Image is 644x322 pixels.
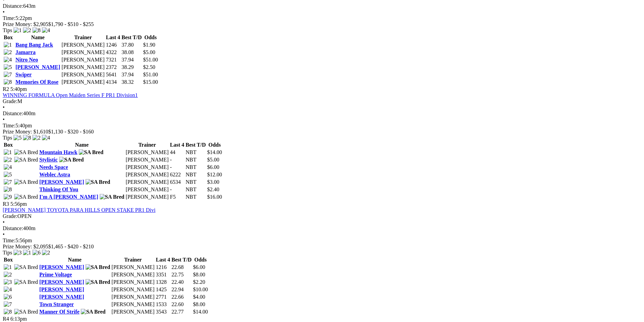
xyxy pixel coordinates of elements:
[105,56,120,63] td: 7321
[111,301,155,308] td: [PERSON_NAME]
[193,272,205,277] span: $8.00
[3,225,641,231] div: 400m
[3,21,641,27] div: Prize Money: $2,905
[111,308,155,315] td: [PERSON_NAME]
[3,27,12,33] span: Tips
[193,256,208,263] th: Odds
[171,271,192,278] td: 22.75
[14,279,38,285] img: SA Bred
[4,172,12,178] img: 5
[61,42,105,48] td: [PERSON_NAME]
[193,287,208,292] span: $10.00
[170,171,185,178] td: 6222
[207,179,219,185] span: $3.00
[14,264,38,270] img: SA Bred
[125,194,169,200] td: [PERSON_NAME]
[125,179,169,185] td: [PERSON_NAME]
[3,98,641,104] div: M
[156,279,170,286] td: 1328
[14,309,38,315] img: SA Bred
[3,3,641,9] div: 643m
[3,104,5,110] span: •
[16,42,53,48] a: Bang Bang Jack
[3,123,16,128] span: Time:
[143,64,155,70] span: $2.50
[39,301,74,307] a: Town Stranger
[61,49,105,56] td: [PERSON_NAME]
[4,264,12,270] img: 1
[207,157,219,163] span: $5.00
[3,201,9,207] span: R3
[125,164,169,171] td: [PERSON_NAME]
[185,194,206,200] td: NBT
[48,129,94,134] span: $1,130 - $320 - $160
[156,264,170,271] td: 1216
[61,34,105,41] th: Trainer
[23,27,31,33] img: 2
[4,142,13,148] span: Box
[3,207,156,213] a: [PERSON_NAME] TOYOTA PARA HILLS OPEN STAKE PR1 Divi
[111,256,155,263] th: Trainer
[3,231,5,237] span: •
[121,64,142,71] td: 38.29
[61,71,105,78] td: [PERSON_NAME]
[4,157,12,163] img: 2
[39,264,84,270] a: [PERSON_NAME]
[3,9,5,15] span: •
[39,179,84,185] a: [PERSON_NAME]
[4,179,12,185] img: 7
[3,225,23,231] span: Distance:
[16,64,60,70] a: [PERSON_NAME]
[3,135,12,141] span: Tips
[125,149,169,156] td: [PERSON_NAME]
[3,117,5,122] span: •
[125,156,169,163] td: [PERSON_NAME]
[4,79,12,85] img: 8
[3,316,9,322] span: R4
[125,186,169,193] td: [PERSON_NAME]
[10,316,27,322] span: 6:13pm
[207,142,222,148] th: Odds
[4,279,12,285] img: 3
[39,187,78,192] a: Thinking Of You
[100,194,124,200] img: SA Bred
[3,123,641,129] div: 5:40pm
[39,194,98,200] a: I'm A [PERSON_NAME]
[207,149,222,155] span: $14.00
[10,201,27,207] span: 5:56pm
[4,194,12,200] img: 9
[156,286,170,293] td: 1425
[42,250,50,256] img: 2
[14,135,22,141] img: 5
[207,194,222,200] span: $16.00
[171,256,192,263] th: Best T/D
[171,279,192,286] td: 22.40
[3,244,641,250] div: Prize Money: $2,095
[59,157,84,163] img: SA Bred
[171,286,192,293] td: 22.94
[3,15,16,21] span: Time:
[4,287,12,293] img: 4
[4,301,12,307] img: 7
[156,301,170,308] td: 1533
[121,71,142,78] td: 37.94
[39,157,57,163] a: Stylistic
[193,301,205,307] span: $8.00
[185,186,206,193] td: NBT
[4,72,12,78] img: 7
[86,179,110,185] img: SA Bred
[3,110,641,117] div: 400m
[32,135,41,141] img: 2
[185,171,206,178] td: NBT
[105,34,120,41] th: Last 4
[14,157,38,163] img: SA Bred
[185,149,206,156] td: NBT
[39,149,77,155] a: Mountain Hawk
[156,308,170,315] td: 3543
[170,179,185,185] td: 6534
[39,164,68,170] a: Needs Space
[4,57,12,63] img: 4
[14,149,38,155] img: SA Bred
[170,186,185,193] td: -
[125,171,169,178] td: [PERSON_NAME]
